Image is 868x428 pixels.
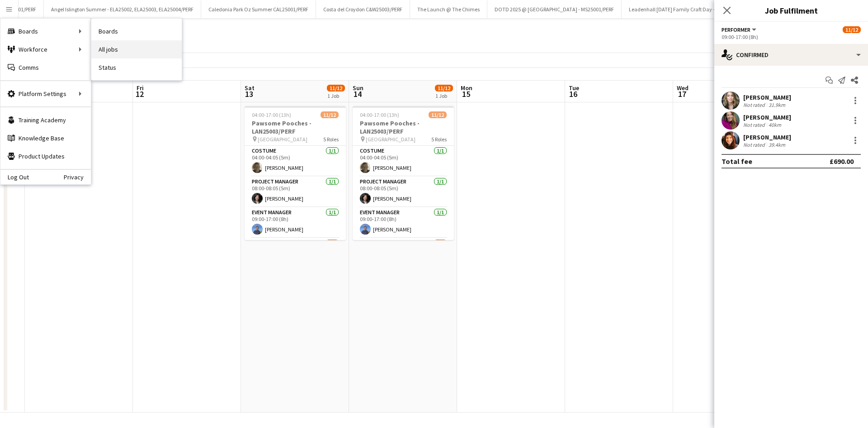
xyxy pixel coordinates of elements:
[258,136,307,143] span: [GEOGRAPHIC_DATA]
[743,133,791,141] div: [PERSON_NAME]
[243,89,255,99] span: 13
[435,85,453,91] span: 11/12
[567,89,579,99] span: 16
[245,119,346,135] h3: Pawsome Pooches - LAN25003/PERF
[435,92,453,99] div: 1 Job
[91,40,182,58] a: All jobs
[0,111,91,129] a: Training Academy
[360,111,399,118] span: 04:00-17:00 (13h)
[64,173,91,181] a: Privacy
[201,0,316,18] button: Caledonia Park Oz Summer CAL25001/PERF
[44,0,201,18] button: Angel Islington Summer - ELA25002, ELA25003, ELA25004/PERF
[353,207,454,238] app-card-role: Event Manager1/109:00-17:00 (8h)[PERSON_NAME]
[675,89,689,99] span: 17
[353,146,454,177] app-card-role: Costume1/104:00-04:05 (5m)[PERSON_NAME]
[0,147,91,165] a: Product Updates
[252,111,291,118] span: 04:00-17:00 (13h)
[743,93,791,101] div: [PERSON_NAME]
[351,89,363,99] span: 14
[0,129,91,147] a: Knowledge Base
[91,22,182,40] a: Boards
[353,238,454,335] app-card-role: Facilitator5/6
[321,111,339,118] span: 11/12
[410,0,487,18] button: The Launch @ The Chimes
[743,121,767,128] div: Not rated
[459,89,472,99] span: 15
[743,101,767,108] div: Not rated
[135,89,144,99] span: 12
[431,136,447,143] span: 5 Roles
[353,84,363,92] span: Sun
[767,101,787,108] div: 31.9km
[0,58,91,77] a: Comms
[245,106,346,240] app-job-card: 04:00-17:00 (13h)11/12Pawsome Pooches - LAN25003/PERF [GEOGRAPHIC_DATA]5 RolesCostume1/104:00-04:...
[245,177,346,207] app-card-role: Project Manager1/108:00-08:05 (5m)[PERSON_NAME]
[722,34,861,40] div: 09:00-17:00 (8h)
[316,0,410,18] button: Costa del Croydon C&W25003/PERF
[353,106,454,240] app-job-card: 04:00-17:00 (13h)11/12Pawsome Pooches - LAN25003/PERF [GEOGRAPHIC_DATA]5 RolesCostume1/104:00-04:...
[767,121,783,128] div: 40km
[677,84,689,92] span: Wed
[743,141,767,148] div: Not rated
[722,26,750,33] span: Performer
[714,44,868,66] div: Confirmed
[353,119,454,135] h3: Pawsome Pooches - LAN25003/PERF
[461,84,472,92] span: Mon
[722,157,752,166] div: Total fee
[245,84,255,92] span: Sat
[245,207,346,238] app-card-role: Event Manager1/109:00-17:00 (8h)[PERSON_NAME]
[245,238,346,335] app-card-role: Facilitator5/6
[743,113,791,121] div: [PERSON_NAME]
[323,136,339,143] span: 5 Roles
[0,22,91,40] div: Boards
[830,157,854,166] div: £690.00
[487,0,622,18] button: DOTD 2025 @ [GEOGRAPHIC_DATA] - MS25001/PERF
[353,177,454,207] app-card-role: Project Manager1/108:00-08:05 (5m)[PERSON_NAME]
[843,26,861,33] span: 11/12
[91,58,182,77] a: Status
[622,0,761,18] button: Leadenhall [DATE] Family Craft Day - 40LH25004/PERF
[722,26,758,33] button: Performer
[0,173,29,181] a: Log Out
[327,92,344,99] div: 1 Job
[569,84,579,92] span: Tue
[767,141,787,148] div: 39.4km
[327,85,345,91] span: 11/12
[429,111,447,118] span: 11/12
[366,136,415,143] span: [GEOGRAPHIC_DATA]
[0,40,91,58] div: Workforce
[0,85,91,103] div: Platform Settings
[714,5,868,16] h3: Job Fulfilment
[245,146,346,177] app-card-role: Costume1/104:00-04:05 (5m)[PERSON_NAME]
[137,84,144,92] span: Fri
